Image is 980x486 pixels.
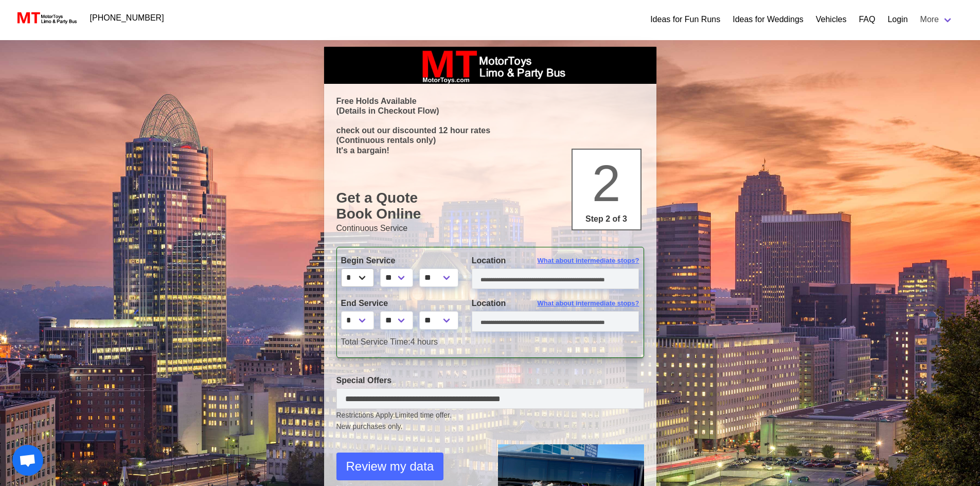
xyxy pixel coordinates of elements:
[336,106,644,116] p: (Details in Checkout Flow)
[341,337,411,346] span: Total Service Time:
[14,11,78,25] img: MotorToys Logo
[538,298,639,309] span: What about intermediate stops?
[413,47,567,84] img: box_logo_brand.jpeg
[472,256,506,265] span: Location
[592,154,621,212] span: 2
[336,453,444,480] button: Review my data
[336,411,644,432] small: Restrictions Apply.
[333,336,647,348] div: 4 hours
[395,410,452,421] span: Limited time offer.
[336,222,644,235] p: Continuous Service
[859,13,875,26] a: FAQ
[472,299,506,308] span: Location
[84,8,170,28] a: [PHONE_NUMBER]
[577,213,636,225] p: Step 2 of 3
[914,9,959,30] a: More
[12,445,43,476] div: Open chat
[887,13,907,26] a: Login
[816,13,847,26] a: Vehicles
[341,297,456,310] label: End Service
[650,13,720,26] a: Ideas for Fun Runs
[336,190,644,222] h1: Get a Quote Book Online
[336,146,644,155] p: It's a bargain!
[336,125,644,135] p: check out our discounted 12 hour rates
[341,255,456,267] label: Begin Service
[733,13,804,26] a: Ideas for Weddings
[346,457,434,476] span: Review my data
[336,96,644,106] p: Free Holds Available
[336,374,644,387] label: Special Offers
[336,135,644,145] p: (Continuous rentals only)
[538,256,639,266] span: What about intermediate stops?
[336,421,644,432] span: New purchases only.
